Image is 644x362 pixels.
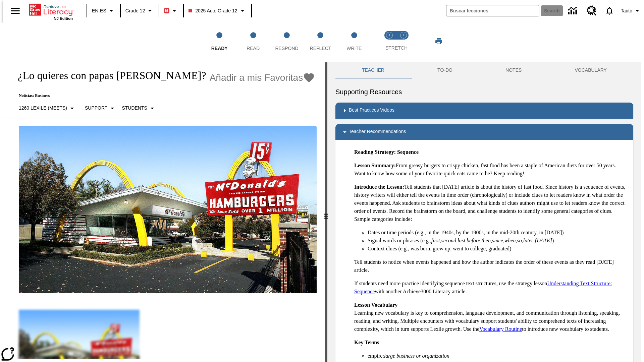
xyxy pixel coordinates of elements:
[123,5,157,17] button: Grado: Grade 12, Elige un grado
[621,7,632,14] span: Tauto
[517,238,522,243] em: so
[431,238,440,243] em: first
[354,184,404,190] strong: Introduce the Lesson:
[428,35,449,47] button: Imprimir
[19,126,317,294] img: One of the first McDonald's stores, with the iconic red sign and golden arches.
[467,238,480,243] em: before
[411,62,479,78] button: TO-DO
[89,5,118,17] button: Language: EN-ES, Selecciona un idioma
[394,23,413,60] button: Stretch Respond step 2 of 2
[402,34,404,37] text: 2
[161,5,181,17] button: Boost El color de la clase es rojo. Cambiar el color de la clase.
[354,149,396,155] strong: Reading Strategy:
[11,69,206,82] h1: ¿Lo quieres con papas [PERSON_NAME]?
[479,326,522,332] a: Vocabulary Routine
[165,6,168,15] span: B
[504,238,516,243] em: when
[92,7,106,14] span: EN-ES
[119,102,159,114] button: Seleccionar estudiante
[125,7,145,14] span: Grade 12
[327,62,641,362] div: activity
[310,46,331,51] span: Reflect
[325,62,327,362] div: Pulsa la tecla de intro o la barra espaciadora y luego presiona las flechas de derecha e izquierd...
[354,302,397,308] strong: Lesson Vocabulary
[349,128,406,136] p: Teacher Recommendations
[481,238,491,243] em: then
[122,105,147,112] p: Students
[479,62,548,78] button: NOTES
[349,107,394,115] p: Best Practices Videos
[354,258,628,274] p: Tell students to notice when events happened and how the author indicates the order of these even...
[354,280,628,296] p: If students need more practice identifying sequence text structures, use the strategy lesson with...
[368,245,628,253] li: Context clues (e.g., was born, grew up, went to college, graduated)
[233,23,272,60] button: Read step 2 of 5
[82,102,119,114] button: Tipo de apoyo, Support
[354,340,379,345] strong: Key Terms
[16,102,79,114] button: Seleccione Lexile, 1260 Lexile (Meets)
[397,149,419,155] strong: Sequence
[335,86,633,97] h6: Supporting Resources
[354,183,628,223] p: Tell students that [DATE] article is about the history of fast food. Since history is a sequence ...
[200,23,239,60] button: Ready step 1 of 5
[354,281,612,294] a: Understanding Text Structure: Sequence
[54,16,73,20] span: NJ Edition
[85,105,107,112] p: Support
[186,5,249,17] button: Class: 2025 Auto Grade 12, Selecciona una clase
[210,72,315,83] button: Añadir a mis Favoritas - ¿Lo quieres con papas fritas?
[211,46,228,51] span: Ready
[346,46,362,51] span: Write
[5,1,25,21] button: Abrir el menú lateral
[354,163,396,168] strong: Lesson Summary:
[354,162,628,178] p: From greasy burgers to crispy chicken, fast food has been a staple of American diets for over 50 ...
[368,229,628,237] li: Dates or time periods (e.g., in the 1940s, by the 1900s, in the mid-20th century, in [DATE])
[583,2,601,20] a: Centro de recursos, Se abrirá en una pestaña nueva.
[618,5,644,17] button: Perfil/Configuración
[19,105,67,112] p: 1260 Lexile (Meets)
[335,23,374,60] button: Write step 5 of 5
[523,238,533,243] em: later
[492,238,503,243] em: since
[275,46,298,51] span: Respond
[3,62,325,359] div: reading
[564,2,583,20] a: Centro de información
[441,238,456,243] em: second
[247,46,260,51] span: Read
[535,238,552,243] em: [DATE]
[548,62,633,78] button: VOCABULARY
[446,5,539,16] input: search field
[210,72,303,83] span: Añadir a mis Favoritas
[301,23,340,60] button: Reflect step 4 of 5
[189,7,237,14] span: 2025 Auto Grade 12
[385,45,408,51] span: STRETCH
[384,353,449,359] em: large business or organization
[335,62,633,78] div: Instructional Panel Tabs
[11,93,315,98] p: Noticias: Business
[29,2,73,20] div: Portada
[354,301,628,333] p: Learning new vocabulary is key to comprehension, language development, and communication through ...
[458,238,465,243] em: last
[388,34,390,37] text: 1
[380,23,399,60] button: Stretch Read step 1 of 2
[335,62,411,78] button: Teacher
[368,237,628,245] li: Signal words or phrases (e.g., , , , , , , , , , )
[601,2,618,19] a: Notificaciones
[267,23,306,60] button: Respond step 3 of 5
[368,352,628,360] li: empire:
[335,103,633,119] div: Best Practices Videos
[335,124,633,140] div: Teacher Recommendations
